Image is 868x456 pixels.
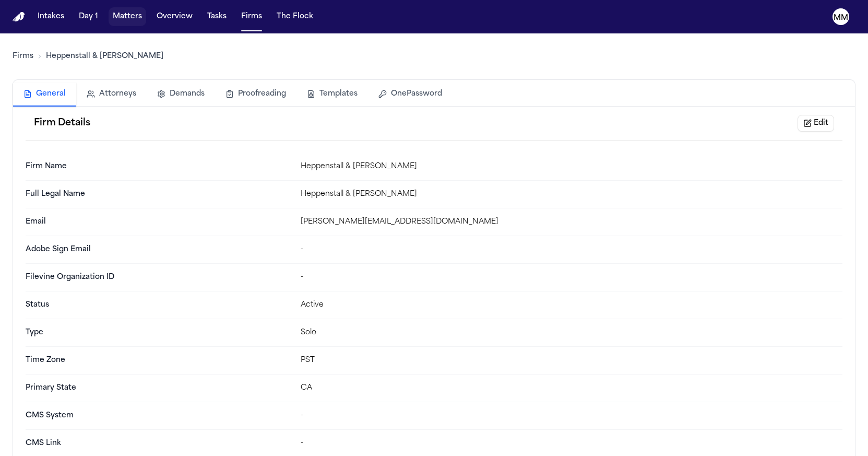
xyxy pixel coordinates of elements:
a: Firms [13,51,33,62]
button: Day 1 [75,7,102,26]
div: Active [301,300,842,310]
a: Heppenstall & [PERSON_NAME] [46,51,163,62]
dt: CMS Link [26,438,292,449]
div: [PERSON_NAME][EMAIL_ADDRESS][DOMAIN_NAME] [301,217,842,227]
dt: Time Zone [26,355,292,366]
div: Heppenstall & [PERSON_NAME] [301,189,842,200]
button: OnePassword [368,83,453,106]
div: - [301,411,842,421]
dt: Type [26,328,292,338]
div: Solo [301,328,842,338]
button: Firms [237,7,266,26]
a: Home [13,12,25,22]
nav: Breadcrumb [13,51,163,62]
dt: Full Legal Name [26,189,292,200]
div: CA [301,383,842,393]
button: Overview [152,7,197,26]
button: General [13,83,76,107]
dt: Filevine Organization ID [26,272,292,283]
div: Heppenstall & [PERSON_NAME] [301,161,842,172]
div: - [301,272,842,283]
dt: CMS System [26,411,292,421]
button: Intakes [33,7,68,26]
div: - [301,244,842,255]
dt: Status [26,300,292,310]
dt: Adobe Sign Email [26,244,292,255]
div: PST [301,355,842,366]
button: Edit [798,115,834,132]
button: The Flock [272,7,317,26]
img: Finch Logo [13,12,25,22]
div: - [301,438,842,449]
h2: Firm Details [34,116,90,131]
dt: Firm Name [26,161,292,172]
dt: Primary State [26,383,292,393]
button: Proofreading [215,83,296,106]
button: Demands [147,83,215,106]
dt: Email [26,217,292,227]
button: Tasks [203,7,231,26]
button: Matters [109,7,146,26]
button: Attorneys [76,83,147,106]
button: Templates [296,83,368,106]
